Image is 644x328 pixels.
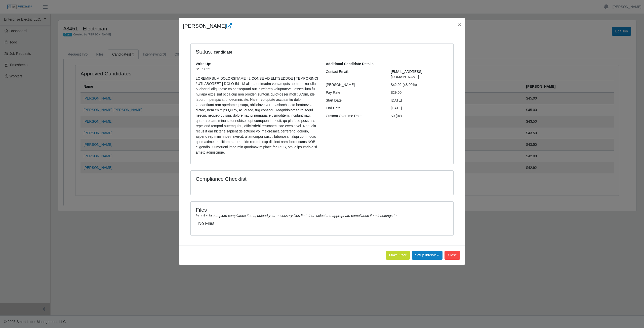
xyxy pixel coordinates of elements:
[326,62,374,66] b: Additional Candidate Details
[198,221,446,226] h5: No Files
[196,62,211,66] b: Write Up:
[322,90,387,95] div: Pay Rate
[454,18,465,31] button: Close
[458,22,461,27] span: ×
[196,176,361,182] h4: Compliance Checklist
[322,106,387,111] div: End Date
[387,98,452,103] div: [DATE]
[196,214,396,218] i: In order to complete compliance items, upload your necessary files first, then select the appropr...
[386,251,410,260] button: Make Offer
[391,114,402,118] span: $0 (0x)
[322,69,387,80] div: Contact Email:
[445,251,460,260] button: Close
[387,82,452,87] div: $42.92 (48.00%)
[322,113,387,119] div: Custom Overtime Rate
[412,251,443,260] button: Setup Interview
[391,106,402,110] span: [DATE]
[196,76,318,155] p: LOREMIPSUM DOLORSITAME | 2 CONSE AD ELITSEDDOE | TEMPORINCI / UTLABOREET | DOLO-54 - M aliqua eni...
[212,49,234,55] span: candidate
[391,70,422,79] span: [EMAIL_ADDRESS][DOMAIN_NAME]
[322,82,387,87] div: [PERSON_NAME]
[196,67,318,72] p: SS: 9832
[183,22,232,30] h4: [PERSON_NAME]
[322,98,387,103] div: Start Date
[196,207,448,213] h4: Files
[196,49,383,55] h4: Status:
[387,90,452,95] div: $29.00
